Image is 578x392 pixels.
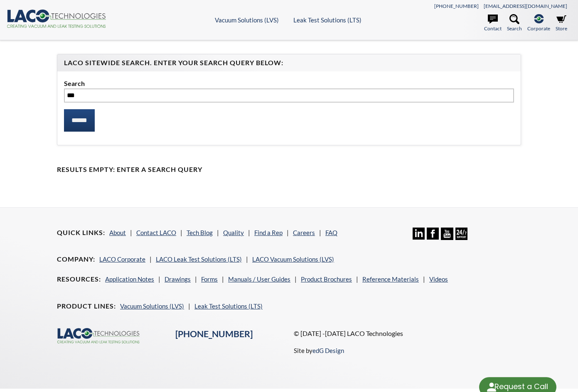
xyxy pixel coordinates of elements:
img: 24/7 Support Icon [455,228,467,240]
a: Vacuum Solutions (LVS) [120,302,184,310]
h4: Resources [57,275,101,284]
a: Product Brochures [301,275,352,283]
a: Reference Materials [362,275,419,283]
p: Site by [294,345,344,355]
span: Corporate [527,24,550,32]
a: Leak Test Solutions (LTS) [194,302,263,310]
a: Forms [201,275,218,283]
h4: LACO Sitewide Search. Enter your Search Query Below: [64,59,514,67]
a: Videos [429,275,448,283]
a: Find a Rep [254,229,283,236]
a: Contact LACO [136,229,176,236]
a: Quality [223,229,244,236]
a: 24/7 Support [455,234,467,241]
a: Leak Test Solutions (LTS) [293,16,362,24]
h4: Results Empty: Enter a Search Query [57,165,521,174]
h4: Quick Links [57,228,105,237]
a: Drawings [165,275,191,283]
a: [EMAIL_ADDRESS][DOMAIN_NAME] [484,3,567,9]
a: Careers [293,229,315,236]
a: [PHONE_NUMBER] [434,3,479,9]
a: Search [507,14,522,32]
a: About [109,229,126,236]
a: Tech Blog [187,229,213,236]
a: FAQ [325,229,337,236]
a: Vacuum Solutions (LVS) [215,16,279,24]
h4: Product Lines [57,302,116,311]
p: © [DATE] -[DATE] LACO Technologies [294,328,521,339]
label: Search [64,78,514,89]
h4: Company [57,255,95,264]
a: Store [556,14,567,32]
a: LACO Corporate [99,255,145,263]
a: LACO Vacuum Solutions (LVS) [252,255,334,263]
a: Manuals / User Guides [228,275,290,283]
a: Application Notes [105,275,154,283]
a: Contact [484,14,502,32]
a: edG Design [312,347,344,354]
a: LACO Leak Test Solutions (LTS) [156,255,242,263]
a: [PHONE_NUMBER] [175,328,253,339]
